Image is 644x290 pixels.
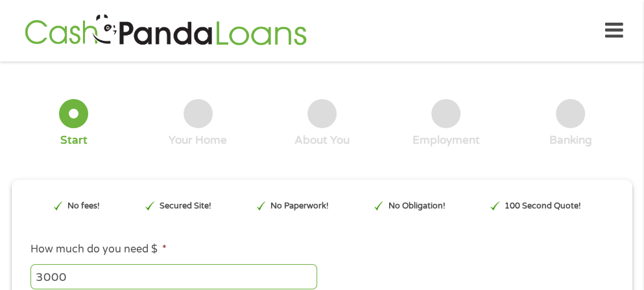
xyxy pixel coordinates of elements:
[30,243,167,256] label: How much do you need $
[67,200,100,212] p: No fees!
[270,200,329,212] p: No Paperwork!
[505,200,581,212] p: 100 Second Quote!
[412,133,480,148] div: Employment
[294,133,350,148] div: About You
[60,133,88,148] div: Start
[160,200,211,212] p: Secured Site!
[169,133,227,148] div: Your Home
[388,200,446,212] p: No Obligation!
[549,133,591,148] div: Banking
[21,12,310,49] img: GetLoanNow Logo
